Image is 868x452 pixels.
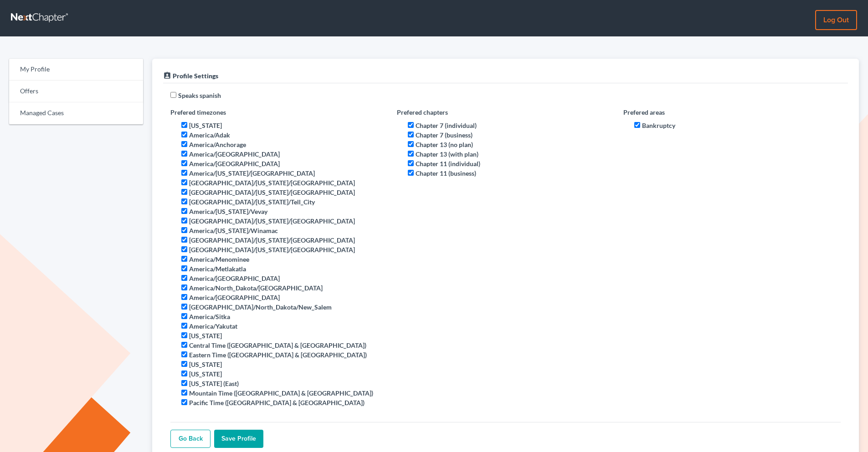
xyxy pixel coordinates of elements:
[189,149,280,159] label: America/[GEOGRAPHIC_DATA]
[416,159,480,168] label: Chapter 11 (individual)
[178,91,221,100] label: Speaks spanish
[416,121,477,130] label: Chapter 7 (individual)
[189,226,278,235] label: America/[US_STATE]/Winamac
[397,107,448,117] label: Prefered chapters
[189,293,280,302] label: America/[GEOGRAPHIC_DATA]
[189,379,239,388] label: [US_STATE] (East)
[416,168,476,178] label: Chapter 11 (business)
[9,102,143,124] a: Managed Cases
[189,388,373,398] label: Mountain Time ([GEOGRAPHIC_DATA] & [GEOGRAPHIC_DATA])
[416,140,473,149] label: Chapter 13 (no plan)
[189,264,246,274] label: America/Metlakatla
[189,360,222,369] label: [US_STATE]
[173,72,218,80] span: Profile Settings
[189,235,355,245] label: [GEOGRAPHIC_DATA]/[US_STATE]/[GEOGRAPHIC_DATA]
[623,107,665,117] label: Prefered areas
[189,398,365,407] label: Pacific Time ([GEOGRAPHIC_DATA] & [GEOGRAPHIC_DATA])
[189,321,237,331] label: America/Yakutat
[189,312,230,321] label: America/Sitka
[189,216,355,226] label: [GEOGRAPHIC_DATA]/[US_STATE]/[GEOGRAPHIC_DATA]
[189,283,323,293] label: America/North_Dakota/[GEOGRAPHIC_DATA]
[416,130,473,140] label: Chapter 7 (business)
[189,140,246,149] label: America/Anchorage
[189,121,222,130] label: [US_STATE]
[416,149,478,159] label: Chapter 13 (with plan)
[189,130,230,140] label: America/Adak
[189,331,222,340] label: [US_STATE]
[189,340,366,350] label: Central Time ([GEOGRAPHIC_DATA] & [GEOGRAPHIC_DATA])
[189,274,280,283] label: America/[GEOGRAPHIC_DATA]
[189,188,355,197] label: [GEOGRAPHIC_DATA]/[US_STATE]/[GEOGRAPHIC_DATA]
[9,59,143,81] a: My Profile
[163,71,171,80] i: assignment_ind
[189,302,332,312] label: [GEOGRAPHIC_DATA]/North_Dakota/New_Salem
[170,107,226,117] label: Prefered timezones
[815,10,857,30] a: Log out
[189,168,315,178] label: America/[US_STATE]/[GEOGRAPHIC_DATA]
[170,430,211,448] a: Go Back
[9,81,143,102] a: Offers
[189,350,367,360] label: Eastern Time ([GEOGRAPHIC_DATA] & [GEOGRAPHIC_DATA])
[189,207,267,216] label: America/[US_STATE]/Vevay
[214,430,263,448] input: Save Profile
[189,254,249,264] label: America/Menominee
[189,197,315,207] label: [GEOGRAPHIC_DATA]/[US_STATE]/Tell_City
[189,369,222,379] label: [US_STATE]
[189,178,355,188] label: [GEOGRAPHIC_DATA]/[US_STATE]/[GEOGRAPHIC_DATA]
[189,245,355,254] label: [GEOGRAPHIC_DATA]/[US_STATE]/[GEOGRAPHIC_DATA]
[642,121,675,130] label: Bankruptcy
[189,159,280,168] label: America/[GEOGRAPHIC_DATA]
